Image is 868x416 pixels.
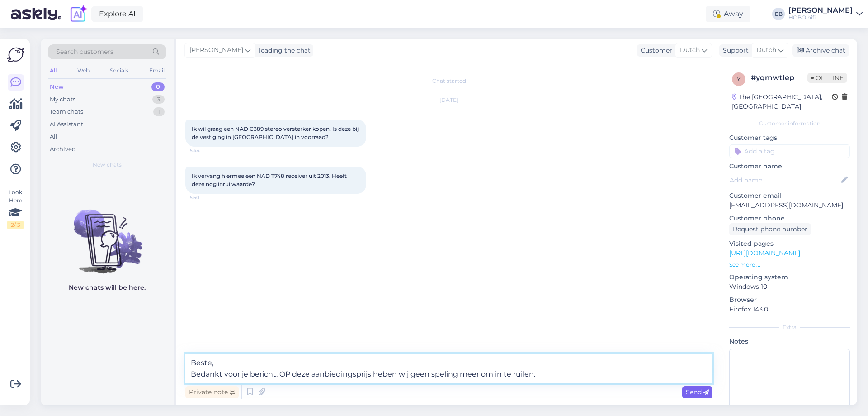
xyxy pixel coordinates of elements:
p: Customer email [729,191,850,201]
span: New chats [93,161,122,169]
span: 15:50 [188,194,222,201]
span: 15:44 [188,147,222,154]
img: explore-ai [69,5,88,24]
a: [URL][DOMAIN_NAME] [729,249,800,257]
input: Add a tag [729,144,850,158]
p: New chats will be here. [69,283,146,292]
div: Look Here [7,188,24,229]
div: Extra [729,323,850,331]
img: No chats [41,193,174,275]
p: Customer tags [729,133,850,143]
div: Customer information [729,120,850,128]
span: Search customers [56,47,113,57]
div: Customer [637,46,672,55]
div: [DATE] [185,96,712,104]
div: Chat started [185,77,712,85]
span: Offline [807,73,847,83]
span: Dutch [756,45,776,55]
p: Customer phone [729,214,850,223]
div: Archive chat [792,44,849,57]
p: See more ... [729,261,850,269]
div: Archived [50,145,76,154]
span: Ik vervang hiermee een NAD T748 receiver uit 2013. Heeft deze nog inruilwaarde? [192,172,348,187]
div: 0 [151,82,165,91]
div: Away [706,6,750,22]
div: 3 [152,95,165,104]
p: Customer name [729,162,850,171]
div: AI Assistant [50,120,83,129]
div: New [50,82,64,91]
span: Ik wil graag een NAD C389 stereo versterker kopen. Is deze bij de vestiging in [GEOGRAPHIC_DATA] ... [192,125,360,140]
p: Visited pages [729,239,850,249]
div: Support [719,46,749,55]
div: HOBO hifi [788,14,853,21]
div: Web [75,65,91,77]
a: Explore AI [91,6,143,22]
p: [EMAIL_ADDRESS][DOMAIN_NAME] [729,201,850,210]
div: All [50,132,57,141]
span: [PERSON_NAME] [189,45,243,55]
div: Socials [108,65,130,77]
a: [PERSON_NAME]HOBO hifi [788,7,863,21]
p: Notes [729,337,850,346]
div: Private note [185,386,239,398]
textarea: Beste, Bedankt voor je bericht. OP deze aanbiedingsprijs heben wij geen speling meer om in te rui... [185,354,712,383]
p: Firefox 143.0 [729,305,850,314]
div: 2 / 3 [7,221,24,229]
p: Browser [729,295,850,305]
div: Team chats [50,107,83,116]
div: Request phone number [729,223,811,235]
div: EB [772,8,785,20]
div: All [48,65,58,77]
div: # yqmwtlep [751,72,807,83]
span: y [737,76,741,82]
p: Operating system [729,273,850,282]
div: My chats [50,95,75,104]
span: Send [686,388,709,396]
img: Askly Logo [7,46,24,63]
div: The [GEOGRAPHIC_DATA], [GEOGRAPHIC_DATA] [732,92,832,111]
div: 1 [153,107,165,116]
div: leading the chat [255,46,311,55]
span: Dutch [680,45,700,55]
div: [PERSON_NAME] [788,7,853,14]
input: Add name [730,175,840,185]
div: Email [147,65,166,77]
p: Windows 10 [729,282,850,292]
